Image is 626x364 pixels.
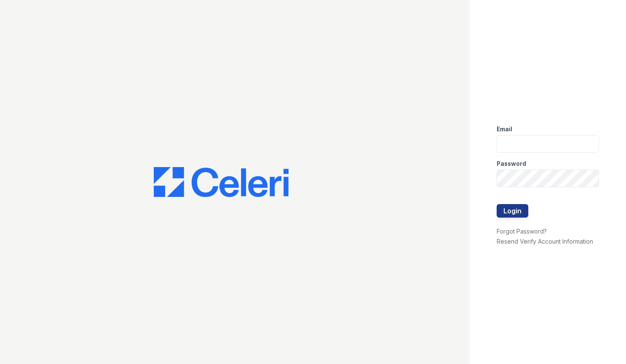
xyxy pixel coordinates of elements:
label: Password [497,159,526,168]
a: Resend Verify Account Information [497,238,593,245]
a: Forgot Password? [497,228,547,235]
img: CE_Logo_Blue-a8612792a0a2168367f1c8372b55b34899dd931a85d93a1a3d3e32e68fde9ad4.png [154,167,289,197]
button: Login [497,204,528,218]
label: Email [497,125,512,133]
